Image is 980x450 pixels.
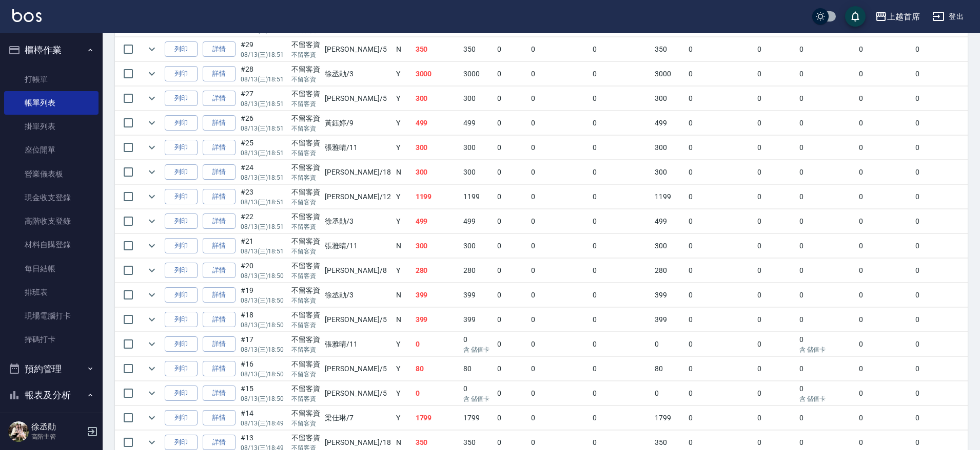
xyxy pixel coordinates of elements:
p: 08/13 (三) 18:51 [241,75,286,84]
a: 詳情 [203,410,236,426]
td: 300 [461,160,495,184]
td: 1199 [461,185,495,209]
td: 0 [797,308,857,332]
td: 0 [590,185,652,209]
td: #27 [238,87,289,111]
button: expand row [144,189,160,204]
td: 徐丞勛 /3 [322,209,393,233]
td: 徐丞勛 /3 [322,62,393,86]
td: 0 [590,87,652,111]
td: 0 [797,259,857,283]
td: #26 [238,111,289,135]
td: Y [394,136,413,160]
td: 0 [686,37,755,61]
td: 0 [590,111,652,135]
td: 499 [652,111,686,135]
td: 0 [528,185,591,209]
a: 詳情 [203,91,236,106]
button: 預約管理 [4,356,99,382]
button: 列印 [165,410,198,426]
td: 300 [461,87,495,111]
div: 不留客資 [291,64,320,75]
td: 0 [686,160,755,184]
td: 280 [652,259,686,283]
div: 不留客資 [291,39,320,50]
td: #22 [238,209,289,233]
td: 0 [797,87,857,111]
a: 掛單列表 [4,115,99,138]
p: 不留客資 [291,345,320,354]
p: 08/13 (三) 18:50 [241,296,286,305]
td: 0 [755,37,797,61]
button: expand row [144,385,160,401]
button: 列印 [165,140,198,156]
p: 不留客資 [291,148,320,158]
td: [PERSON_NAME] /5 [322,308,393,332]
td: 0 [686,234,755,258]
p: 不留客資 [291,247,320,256]
td: 280 [461,259,495,283]
td: 0 [528,160,591,184]
a: 報表目錄 [4,413,99,436]
td: 0 [413,332,461,356]
td: 0 [797,136,857,160]
td: N [394,37,413,61]
td: N [394,283,413,307]
td: [PERSON_NAME] /12 [322,185,393,209]
td: 0 [461,332,495,356]
td: 0 [913,185,955,209]
td: 0 [590,160,652,184]
td: 300 [652,136,686,160]
button: save [845,6,866,27]
td: 0 [755,111,797,135]
h5: 徐丞勛 [31,422,84,432]
td: 0 [913,87,955,111]
button: 列印 [165,213,198,229]
td: 0 [528,87,591,111]
td: 0 [755,136,797,160]
a: 營業儀表板 [4,162,99,186]
td: 0 [797,332,857,356]
td: 350 [461,37,495,61]
td: Y [394,209,413,233]
img: Logo [12,9,42,22]
button: 列印 [165,287,198,303]
a: 詳情 [203,115,236,131]
td: 1199 [652,185,686,209]
td: 0 [913,332,955,356]
button: 列印 [165,189,198,205]
p: 08/13 (三) 18:51 [241,198,286,207]
td: 300 [652,234,686,258]
a: 詳情 [203,189,236,205]
a: 高階收支登錄 [4,209,99,233]
button: expand row [144,312,160,327]
td: 0 [856,160,913,184]
td: 0 [913,160,955,184]
td: 0 [913,111,955,135]
td: 300 [461,234,495,258]
button: 列印 [165,263,198,278]
td: 0 [590,209,652,233]
a: 排班表 [4,281,99,304]
button: 上越首席 [871,6,924,27]
p: 08/13 (三) 18:50 [241,271,286,281]
button: 列印 [165,91,198,106]
td: 499 [461,111,495,135]
button: expand row [144,410,160,425]
p: 不留客資 [291,320,320,330]
td: Y [394,87,413,111]
td: 0 [590,136,652,160]
td: 300 [413,136,461,160]
p: 含 儲值卡 [463,345,492,354]
td: 0 [797,234,857,258]
button: expand row [144,435,160,450]
a: 詳情 [203,385,236,401]
td: 徐丞勛 /3 [322,283,393,307]
button: 列印 [165,164,198,180]
p: 不留客資 [291,99,320,109]
td: 399 [652,283,686,307]
td: #25 [238,136,289,160]
button: expand row [144,213,160,229]
td: 0 [755,234,797,258]
td: 0 [856,111,913,135]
